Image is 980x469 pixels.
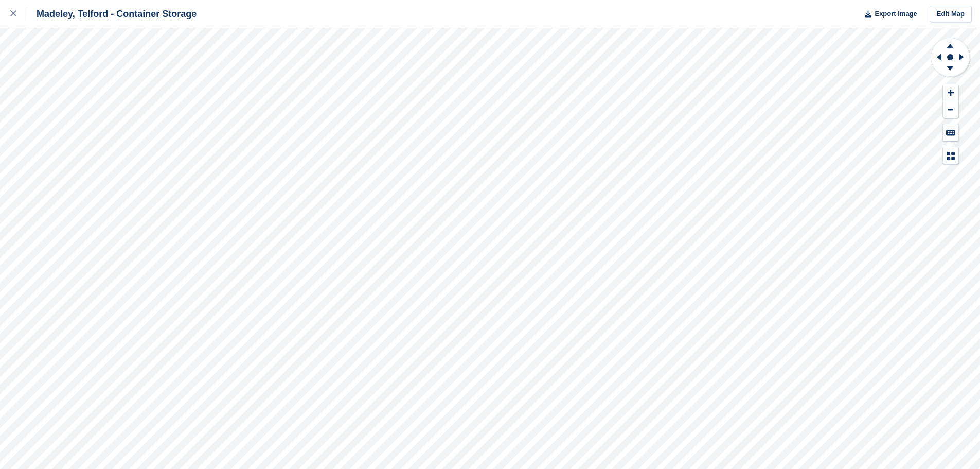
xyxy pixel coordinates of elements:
button: Zoom In [943,84,958,101]
div: Madeley, Telford - Container Storage [27,8,197,20]
button: Zoom Out [943,101,958,118]
button: Map Legend [943,147,958,164]
span: Export Image [875,9,917,19]
button: Export Image [859,6,917,23]
button: Keyboard Shortcuts [943,124,958,141]
a: Edit Map [930,6,972,23]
